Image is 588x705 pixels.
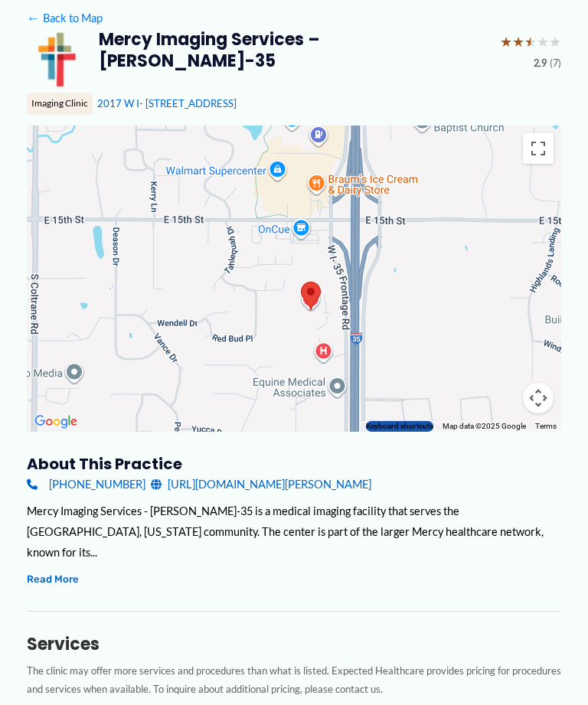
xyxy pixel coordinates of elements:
[27,8,103,28] a: ←Back to Map
[27,93,93,114] div: Imaging Clinic
[523,383,554,413] button: Map camera controls
[27,501,562,563] div: Mercy Imaging Services - [PERSON_NAME]-35 is a medical imaging facility that serves the [GEOGRAPH...
[31,412,81,432] img: Google
[27,570,79,588] button: Read More
[443,422,526,430] span: Map data ©2025 Google
[97,97,237,109] a: 2017 W I- [STREET_ADDRESS]
[512,29,524,55] span: ★
[366,421,433,432] button: Keyboard shortcuts
[27,454,562,474] h3: About this practice
[535,422,557,430] a: Terms (opens in new tab)
[549,29,561,55] span: ★
[27,11,41,25] span: ←
[27,634,562,655] h3: Services
[534,54,547,73] span: 2.9
[500,29,512,55] span: ★
[537,29,549,55] span: ★
[550,54,561,73] span: (7)
[151,474,371,494] a: [URL][DOMAIN_NAME][PERSON_NAME]
[27,661,562,699] p: The clinic may offer more services and procedures than what is listed. Expected Healthcare provid...
[31,412,81,432] a: Open this area in Google Maps (opens a new window)
[27,474,145,494] a: [PHONE_NUMBER]
[523,133,554,164] button: Toggle fullscreen view
[99,29,489,73] h2: Mercy Imaging Services – [PERSON_NAME]-35
[524,29,537,55] span: ★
